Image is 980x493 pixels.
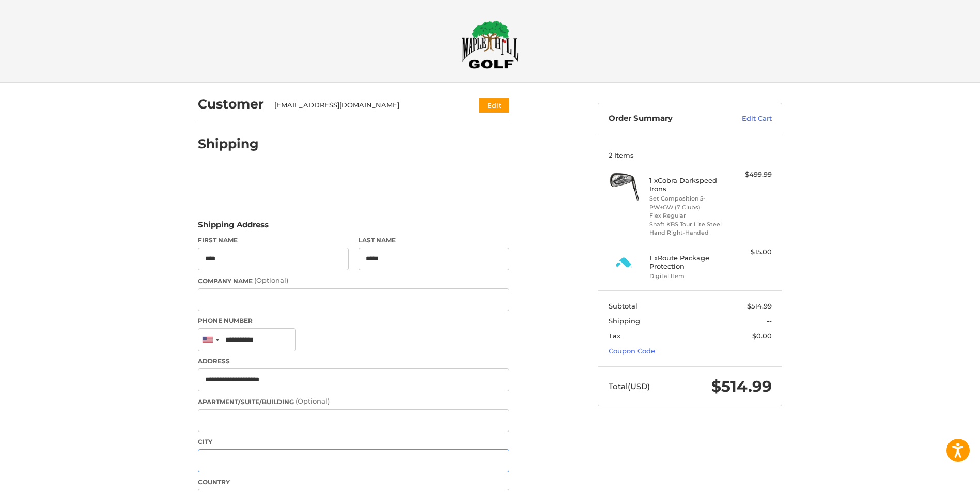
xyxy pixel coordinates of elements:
span: Tax [609,332,620,340]
li: Hand Right-Handed [649,228,728,237]
label: Country [198,477,509,487]
span: Total (USD) [609,381,650,391]
label: Last Name [359,236,509,245]
legend: Shipping Address [198,219,269,236]
span: $514.99 [711,377,772,396]
li: Digital Item [649,272,728,281]
label: City [198,437,509,446]
div: [EMAIL_ADDRESS][DOMAIN_NAME] [274,100,460,111]
small: (Optional) [295,397,330,405]
span: $514.99 [747,302,772,310]
li: Flex Regular [649,211,728,220]
li: Set Composition 5-PW+GW (7 Clubs) [649,194,728,211]
h4: 1 x Cobra Darkspeed Irons [649,176,728,193]
small: (Optional) [254,276,288,284]
div: $499.99 [731,170,772,180]
label: Phone Number [198,316,509,326]
label: First Name [198,236,349,245]
h3: Order Summary [609,114,720,124]
a: Coupon Code [609,347,655,355]
label: Apartment/Suite/Building [198,396,509,407]
a: Edit Cart [720,114,772,124]
div: United States: +1 [198,329,222,351]
span: -- [767,317,772,325]
div: $15.00 [731,247,772,257]
h3: 2 Items [609,151,772,159]
label: Company Name [198,275,509,286]
span: $0.00 [752,332,772,340]
h2: Shipping [198,136,259,152]
span: Shipping [609,317,640,325]
label: Address [198,357,509,366]
button: Edit [479,98,509,113]
li: Shaft KBS Tour Lite Steel [649,220,728,229]
span: Subtotal [609,302,637,310]
h2: Customer [198,96,264,112]
img: Maple Hill Golf [462,20,519,69]
h4: 1 x Route Package Protection [649,254,728,271]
